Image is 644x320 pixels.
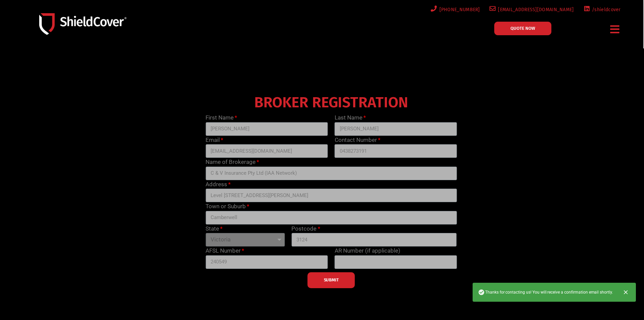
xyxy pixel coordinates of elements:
[608,21,622,37] div: Menu Toggle
[206,180,231,189] label: Address
[496,5,574,14] span: [EMAIL_ADDRESS][DOMAIN_NAME]
[335,113,366,122] label: Last Name
[488,5,574,14] a: [EMAIL_ADDRESS][DOMAIN_NAME]
[582,5,621,14] a: /shieldcover
[202,99,460,107] h4: BROKER REGISTRATION
[206,202,249,211] label: Town or Suburb
[206,158,259,167] label: Name of Brokerage
[618,285,633,300] button: Close
[206,225,222,233] label: State
[590,5,621,14] span: /shieldcover
[494,22,551,35] a: QUOTE NOW
[510,26,535,30] span: QUOTE NOW
[335,136,380,145] label: Contact Number
[335,247,400,255] label: AR Number (if applicable)
[291,225,320,233] label: Postcode
[437,5,480,14] span: [PHONE_NUMBER]
[206,247,244,255] label: AFSL Number
[429,5,480,14] a: [PHONE_NUMBER]
[206,113,237,122] label: First Name
[39,13,126,35] img: Shield-Cover-Underwriting-Australia-logo-full
[478,289,613,296] span: Thanks for contacting us! You will receive a confirmation email shortly.
[206,136,223,145] label: Email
